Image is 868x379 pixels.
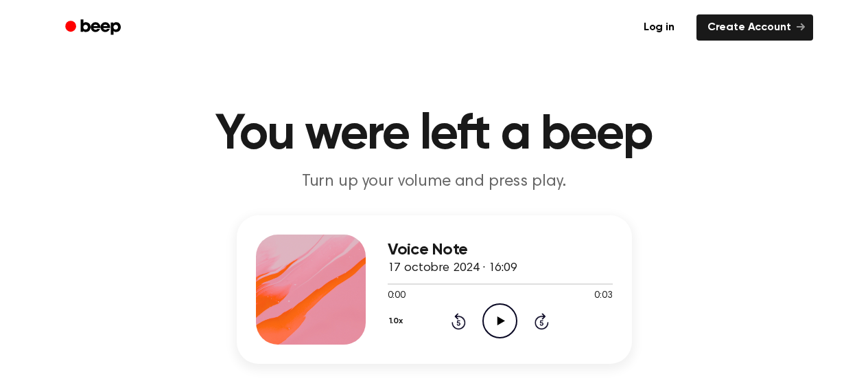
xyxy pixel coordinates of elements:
span: 0:00 [388,289,406,303]
a: Beep [56,14,133,41]
h1: You were left a beep [83,110,786,160]
a: Log in [630,12,688,43]
span: 0:03 [594,289,612,303]
button: 1.0x [388,310,408,333]
a: Create Account [696,14,813,41]
span: 17 octobre 2024 · 16:09 [388,262,517,274]
h3: Voice Note [388,241,613,259]
p: Turn up your volume and press play. [171,171,698,193]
